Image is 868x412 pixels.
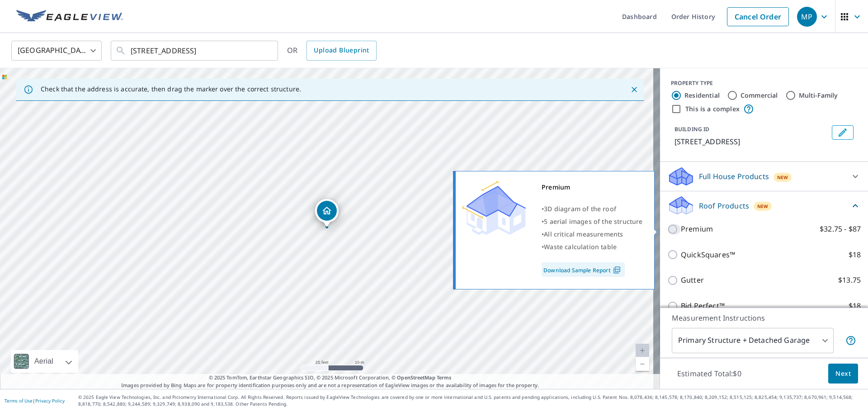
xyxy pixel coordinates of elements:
div: PROPERTY TYPE [671,79,857,87]
p: $18 [849,300,861,312]
img: EV Logo [16,10,123,24]
div: • [542,203,643,215]
div: • [542,215,643,228]
span: Your report will include the primary structure and a detached garage if one exists. [845,335,856,346]
span: All critical measurements [544,230,623,238]
img: Premium [462,181,526,235]
p: Measurement Instructions [672,313,856,323]
div: Roof ProductsNew [667,195,861,216]
div: Premium [542,181,643,194]
p: Premium [681,223,713,235]
a: Upload Blueprint [307,41,376,61]
p: © 2025 Eagle View Technologies, Inc. and Pictometry International Corp. All Rights Reserved. Repo... [78,394,863,407]
span: Upload Blueprint [314,45,369,56]
p: $13.75 [838,275,861,286]
div: • [542,241,643,253]
div: Aerial [32,350,56,373]
p: Roof Products [699,200,749,211]
span: Waste calculation table [544,242,617,251]
a: Privacy Policy [35,398,65,404]
span: Next [835,368,851,379]
span: 5 aerial images of the structure [544,217,642,226]
a: Terms of Use [5,398,33,404]
span: New [757,203,769,210]
img: Pdf Icon [611,266,623,274]
button: Next [828,364,858,384]
label: Multi-Family [799,91,838,100]
label: This is a complex [685,104,740,114]
a: OpenStreetMap [397,374,435,381]
div: Dropped pin, building 1, Residential property, 1 Corte Ct Fairhope, AL 36532 [315,199,339,227]
a: Terms [437,374,452,381]
div: Aerial [11,350,78,373]
p: $32.75 - $87 [820,223,861,235]
button: Close [628,84,640,95]
button: Edit building 1 [832,125,854,140]
p: | [5,398,65,403]
p: BUILDING ID [675,125,709,133]
p: Bid Perfect™ [681,300,725,312]
a: Current Level 20, Zoom In Disabled [636,344,649,357]
span: New [777,174,788,181]
p: Estimated Total: $0 [670,364,749,384]
div: [GEOGRAPHIC_DATA] [11,38,102,63]
p: $18 [849,249,861,260]
a: Cancel Order [727,7,789,26]
div: OR [287,41,377,61]
div: • [542,228,643,241]
div: MP [797,7,817,27]
div: Full House ProductsNew [667,166,861,187]
a: Current Level 20, Zoom Out [636,357,649,371]
a: Download Sample Report [542,262,625,277]
p: [STREET_ADDRESS] [675,136,828,147]
span: 3D diagram of the roof [544,204,616,213]
p: Check that the address is accurate, then drag the marker over the correct structure. [41,85,301,93]
p: Full House Products [699,171,769,182]
label: Residential [684,91,720,100]
label: Commercial [741,91,778,100]
div: Primary Structure + Detached Garage [672,328,834,353]
p: Gutter [681,275,704,286]
p: QuickSquares™ [681,249,735,260]
input: Search by address or latitude-longitude [131,38,259,63]
span: © 2025 TomTom, Earthstar Geographics SIO, © 2025 Microsoft Corporation, © [209,374,452,382]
